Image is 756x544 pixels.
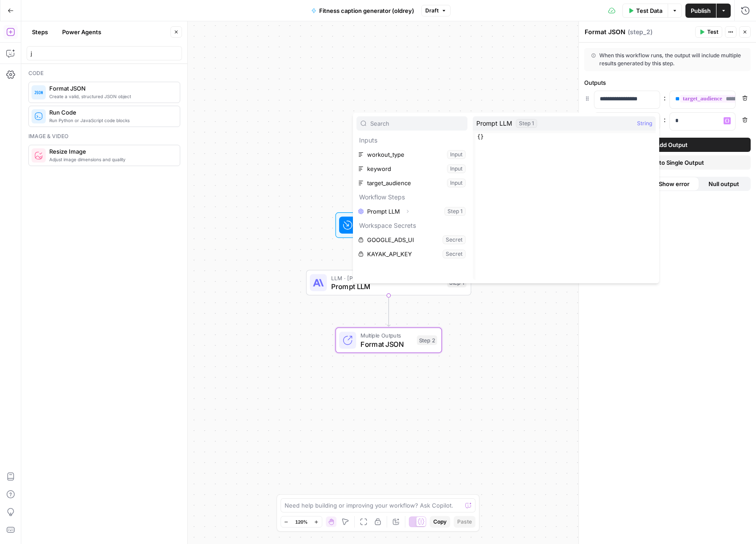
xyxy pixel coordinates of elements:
button: Publish [685,4,716,18]
button: Paste [454,516,475,528]
span: Run Python or JavaScript code blocks [49,117,173,124]
p: Workflow Steps [356,190,467,204]
span: Copy [433,518,447,526]
div: WorkflowInput SettingsInputs [306,212,471,238]
span: Format JSON [49,84,173,93]
p: Inputs [356,133,467,147]
span: Resize Image [49,147,173,156]
span: Publish [691,6,711,15]
span: Paste [457,518,472,526]
span: Prompt LLM [476,119,512,128]
button: Select variable target_audience [356,176,467,190]
span: Create a valid, structured JSON object [49,93,173,100]
button: Fitness caption generator (oldrey) [306,4,420,18]
span: Test [707,28,718,36]
textarea: Format JSON [585,28,625,36]
div: Image & video [28,132,180,140]
div: When this workflow runs, the output will include multiple results generated by this step. [591,52,744,68]
div: Step 1 [447,278,467,288]
span: : [664,92,666,103]
button: Power Agents [57,25,107,39]
button: Test Data [622,4,668,18]
div: Outputs [584,78,751,87]
button: Test [695,26,722,38]
button: Copy [430,516,450,528]
span: Null output [709,179,739,188]
span: Multiple Outputs [360,331,413,340]
span: Show error [659,179,689,188]
span: Draft [425,7,439,15]
g: Edge from step_1 to step_2 [387,295,390,326]
div: Code [28,69,180,77]
p: Workspace Secrets [356,218,467,233]
span: LLM · [PERSON_NAME] 4.5 [331,274,443,282]
input: Search [370,119,463,128]
span: : [664,114,666,125]
span: Fitness caption generator (oldrey) [319,6,414,15]
button: Select variable keyword [356,162,467,176]
button: Add Output [584,138,751,152]
span: 120% [295,518,308,525]
button: Null output [699,177,749,191]
button: Switch to Single Output [584,155,751,170]
span: Run Code [49,108,173,117]
span: Format JSON [360,339,413,349]
span: Add Output [656,140,688,149]
button: Select variable KAYAK_API_KEY [356,247,467,261]
button: Select variable workout_type [356,147,467,162]
span: Adjust image dimensions and quality [49,156,173,163]
button: Select variable Prompt LLM [356,204,467,218]
div: LLM · [PERSON_NAME] 4.5Prompt LLMStep 1 [306,270,471,296]
div: Step 1 [516,119,537,128]
span: ( step_2 ) [628,28,653,36]
button: Draft [421,5,451,16]
div: Step 2 [417,335,437,345]
span: Prompt LLM [331,281,443,292]
button: Select variable GOOGLE_ADS_UI [356,233,467,247]
div: Multiple OutputsFormat JSONStep 2 [306,327,471,353]
span: Test Data [636,6,662,15]
button: Steps [27,25,53,39]
input: Search steps [31,49,178,58]
span: String [637,119,652,128]
span: Switch to Single Output [639,158,704,167]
